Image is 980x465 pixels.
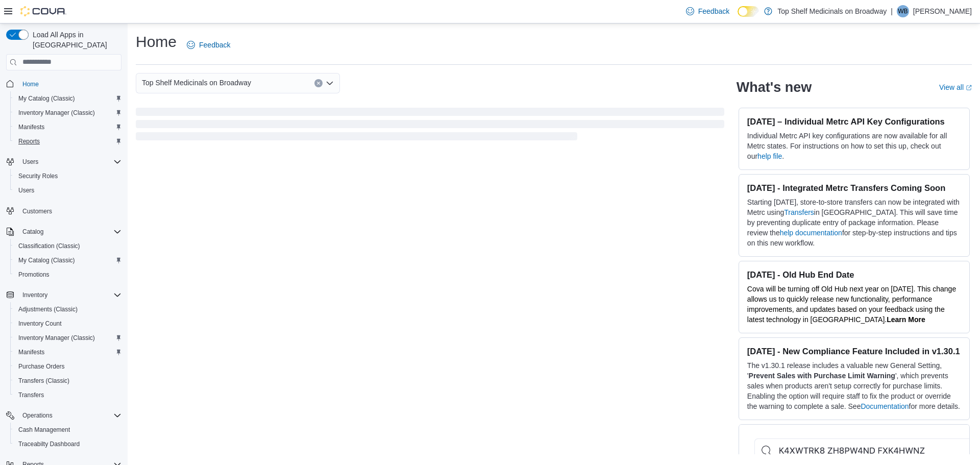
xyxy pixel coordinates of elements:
[14,389,121,401] span: Transfers
[682,1,733,21] a: Feedback
[757,152,782,160] a: help file
[10,302,126,316] button: Adjustments (Classic)
[18,409,57,422] button: Operations
[747,360,961,411] p: The v1.30.1 release includes a valuable new General Setting, ' ', which prevents sales when produ...
[18,409,121,422] span: Operations
[10,134,126,149] button: Reports
[966,85,972,91] svg: External link
[14,92,79,105] a: My Catalog (Classic)
[18,156,121,168] span: Users
[10,183,126,198] button: Users
[14,332,121,344] span: Inventory Manager (Classic)
[14,107,99,119] a: Inventory Manager (Classic)
[10,359,126,374] button: Purchase Orders
[14,424,121,436] span: Cash Management
[913,5,972,17] p: [PERSON_NAME]
[14,268,121,281] span: Promotions
[14,375,73,387] a: Transfers (Classic)
[2,288,126,302] button: Inventory
[14,360,69,373] a: Purchase Orders
[747,131,961,161] p: Individual Metrc API key configurations are now available for all Metrc states. For instructions ...
[887,315,925,324] a: Learn More
[18,242,80,250] span: Classification (Classic)
[183,35,234,55] a: Feedback
[18,289,52,301] button: Inventory
[10,239,126,253] button: Classification (Classic)
[18,78,121,90] span: Home
[18,305,78,313] span: Adjustments (Classic)
[22,80,39,88] span: Home
[698,6,729,16] span: Feedback
[780,229,842,237] a: help documentation
[10,253,126,267] button: My Catalog (Classic)
[14,303,121,315] span: Adjustments (Classic)
[18,156,42,168] button: Users
[2,408,126,423] button: Operations
[18,289,121,301] span: Inventory
[18,334,95,342] span: Inventory Manager (Classic)
[18,440,80,448] span: Traceabilty Dashboard
[14,240,121,252] span: Classification (Classic)
[14,424,74,436] a: Cash Management
[737,79,812,95] h2: What's new
[10,437,126,451] button: Traceabilty Dashboard
[18,205,56,217] a: Customers
[14,303,82,315] a: Adjustments (Classic)
[891,5,893,17] p: |
[18,271,50,279] span: Promotions
[14,135,121,148] span: Reports
[18,362,65,371] span: Purchase Orders
[18,123,44,131] span: Manifests
[14,317,66,330] a: Inventory Count
[314,79,323,87] button: Clear input
[14,346,48,358] a: Manifests
[14,268,54,281] a: Promotions
[14,121,48,133] a: Manifests
[18,172,58,180] span: Security Roles
[136,32,177,52] h1: Home
[10,388,126,402] button: Transfers
[22,207,52,215] span: Customers
[18,186,34,194] span: Users
[747,270,961,280] h3: [DATE] - Old Hub End Date
[14,92,121,105] span: My Catalog (Classic)
[18,391,44,399] span: Transfers
[2,225,126,239] button: Catalog
[199,40,230,50] span: Feedback
[2,155,126,169] button: Users
[14,254,79,266] a: My Catalog (Classic)
[861,402,909,410] a: Documentation
[18,256,75,264] span: My Catalog (Classic)
[22,411,53,420] span: Operations
[14,346,121,358] span: Manifests
[777,5,887,17] p: Top Shelf Medicinals on Broadway
[747,116,961,127] h3: [DATE] – Individual Metrc API Key Configurations
[14,317,121,330] span: Inventory Count
[22,158,38,166] span: Users
[18,78,43,90] a: Home
[10,331,126,345] button: Inventory Manager (Classic)
[10,169,126,183] button: Security Roles
[10,91,126,106] button: My Catalog (Classic)
[738,17,738,17] span: Dark Mode
[784,208,814,216] a: Transfers
[14,438,84,450] a: Traceabilty Dashboard
[2,204,126,218] button: Customers
[22,228,43,236] span: Catalog
[14,375,121,387] span: Transfers (Classic)
[18,348,44,356] span: Manifests
[2,77,126,91] button: Home
[14,121,121,133] span: Manifests
[18,226,47,238] button: Catalog
[18,137,40,145] span: Reports
[14,135,44,148] a: Reports
[326,79,334,87] button: Open list of options
[898,5,908,17] span: WB
[14,360,121,373] span: Purchase Orders
[749,372,895,380] strong: Prevent Sales with Purchase Limit Warning
[18,426,70,434] span: Cash Management
[738,6,759,17] input: Dark Mode
[747,346,961,356] h3: [DATE] - New Compliance Feature Included in v1.30.1
[18,205,121,217] span: Customers
[29,30,121,50] span: Load All Apps in [GEOGRAPHIC_DATA]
